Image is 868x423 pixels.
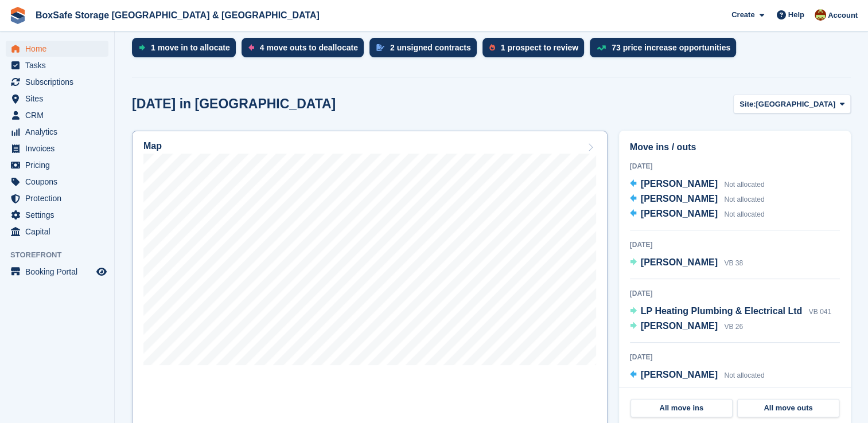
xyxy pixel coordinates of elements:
[25,190,94,206] span: Protection
[390,43,471,52] div: 2 unsigned contracts
[132,38,242,63] a: 1 move in to allocate
[737,399,839,417] a: All move outs
[25,207,94,223] span: Settings
[31,6,324,25] a: BoxSafe Storage [GEOGRAPHIC_DATA] & [GEOGRAPHIC_DATA]
[143,141,162,151] h2: Map
[630,256,743,271] a: [PERSON_NAME] VB 38
[641,257,718,267] span: [PERSON_NAME]
[641,370,718,379] span: [PERSON_NAME]
[630,177,765,192] a: [PERSON_NAME] Not allocated
[641,179,718,189] span: [PERSON_NAME]
[489,44,495,51] img: prospect-51fa495bee0391a8d652442698ab0144808aea92771e9ea1ae160a38d050c398.svg
[828,10,858,21] span: Account
[630,399,733,417] a: All move ins
[6,74,108,90] a: menu
[248,44,254,51] img: move_outs_to_deallocate_icon-f764333ba52eb49d3ac5e1228854f67142a1ed5810a6f6cc68b1a99e826820c5.svg
[6,41,108,57] a: menu
[724,323,743,331] span: VB 26
[724,371,764,379] span: Not allocated
[731,9,754,21] span: Create
[630,140,840,154] h2: Move ins / outs
[25,224,94,240] span: Capital
[641,306,803,316] span: LP Heating Plumbing & Electrical Ltd
[641,321,718,331] span: [PERSON_NAME]
[630,319,743,334] a: [PERSON_NAME] VB 26
[6,157,108,173] a: menu
[630,304,831,319] a: LP Heating Plumbing & Electrical Ltd VB 041
[641,194,718,203] span: [PERSON_NAME]
[724,210,764,218] span: Not allocated
[25,41,94,57] span: Home
[6,140,108,156] a: menu
[139,44,145,51] img: move_ins_to_allocate_icon-fdf77a2bb77ea45bf5b3d319d69a93e2d87916cf1d5bf7949dd705db3b84f3ca.svg
[630,207,765,222] a: [PERSON_NAME] Not allocated
[132,96,336,112] h2: [DATE] in [GEOGRAPHIC_DATA]
[6,107,108,123] a: menu
[6,224,108,240] a: menu
[6,264,108,280] a: menu
[369,38,482,63] a: 2 unsigned contracts
[6,174,108,190] a: menu
[630,288,840,299] div: [DATE]
[10,249,114,261] span: Storefront
[590,38,742,63] a: 73 price increase opportunities
[482,38,590,63] a: 1 prospect to review
[501,43,578,52] div: 1 prospect to review
[6,207,108,223] a: menu
[25,91,94,107] span: Sites
[630,368,765,383] a: [PERSON_NAME] Not allocated
[630,192,765,207] a: [PERSON_NAME] Not allocated
[6,124,108,140] a: menu
[260,43,358,52] div: 4 move outs to deallocate
[724,195,764,203] span: Not allocated
[376,44,384,51] img: contract_signature_icon-13c848040528278c33f63329250d36e43548de30e8caae1d1a13099fd9432cc5.svg
[25,57,94,73] span: Tasks
[733,95,851,113] button: Site: [GEOGRAPHIC_DATA]
[597,45,606,50] img: price_increase_opportunities-93ffe204e8149a01c8c9dc8f82e8f89637d9d84a8eef4429ea346261dce0b2c0.svg
[25,124,94,140] span: Analytics
[756,99,835,110] span: [GEOGRAPHIC_DATA]
[242,38,369,63] a: 4 move outs to deallocate
[788,9,804,21] span: Help
[25,107,94,123] span: CRM
[6,57,108,73] a: menu
[25,74,94,90] span: Subscriptions
[612,43,730,52] div: 73 price increase opportunities
[25,157,94,173] span: Pricing
[739,99,756,110] span: Site:
[815,9,826,21] img: Kim
[630,352,840,362] div: [DATE]
[25,174,94,190] span: Coupons
[641,209,718,218] span: [PERSON_NAME]
[9,7,26,24] img: stora-icon-8386f47178a22dfd0bd8f6a31ec36ba5ce8667c1dd55bd0f319d3a0aa187defe.svg
[25,264,94,280] span: Booking Portal
[630,240,840,250] div: [DATE]
[6,91,108,107] a: menu
[95,265,108,279] a: Preview store
[25,140,94,156] span: Invoices
[630,161,840,171] div: [DATE]
[6,190,108,206] a: menu
[809,308,831,316] span: VB 041
[151,43,230,52] div: 1 move in to allocate
[724,181,764,189] span: Not allocated
[724,259,743,267] span: VB 38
